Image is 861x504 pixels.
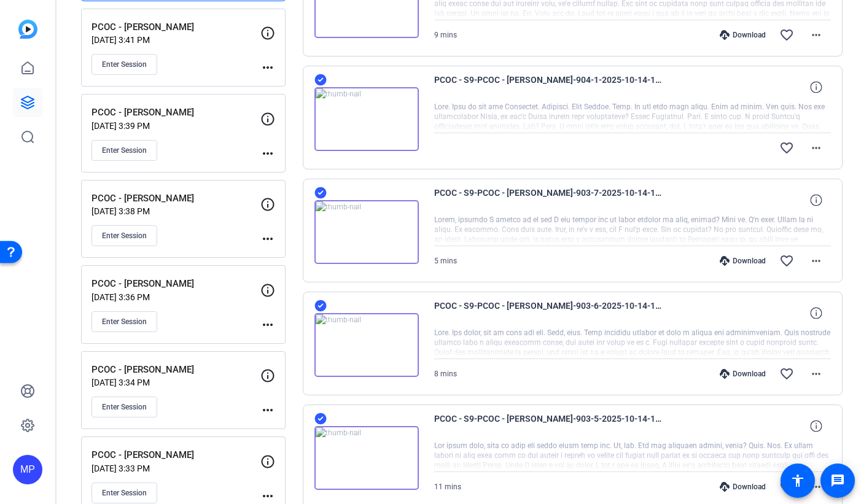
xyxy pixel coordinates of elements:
button: Enter Session [92,140,157,161]
p: PCOC - [PERSON_NAME] [92,448,260,462]
p: PCOC - [PERSON_NAME] [92,277,260,291]
div: Download [714,369,772,379]
span: 5 mins [434,257,457,265]
button: Enter Session [92,225,157,246]
img: thumb-nail [314,200,419,264]
span: PCOC - S9-PCOC - [PERSON_NAME]-903-6-2025-10-14-12-40-15-257-0 [434,298,661,328]
p: [DATE] 3:38 PM [92,206,260,216]
p: [DATE] 3:36 PM [92,292,260,302]
span: Enter Session [102,145,147,155]
p: [DATE] 3:41 PM [92,35,260,45]
span: Enter Session [102,231,147,241]
mat-icon: more_horiz [260,403,275,417]
p: PCOC - [PERSON_NAME] [92,192,260,206]
p: PCOC - [PERSON_NAME] [92,20,260,34]
button: Enter Session [92,54,157,75]
mat-icon: favorite_border [779,141,794,155]
mat-icon: more_horiz [809,141,824,155]
button: Enter Session [92,311,157,332]
mat-icon: more_horiz [260,231,275,246]
mat-icon: favorite_border [779,366,794,381]
img: thumb-nail [314,426,419,490]
mat-icon: favorite_border [779,28,794,42]
mat-icon: more_horiz [809,28,824,42]
img: blue-gradient.svg [18,20,37,39]
span: PCOC - S9-PCOC - [PERSON_NAME]-904-1-2025-10-14-13-03-40-628-0 [434,72,661,102]
span: PCOC - S9-PCOC - [PERSON_NAME]-903-5-2025-10-14-12-26-25-801-0 [434,411,661,441]
mat-icon: message [830,473,845,488]
mat-icon: more_horiz [260,146,275,161]
span: 9 mins [434,31,457,39]
mat-icon: more_horiz [260,317,275,332]
img: thumb-nail [314,313,419,377]
mat-icon: more_horiz [260,60,275,75]
mat-icon: more_horiz [809,479,824,494]
mat-icon: more_horiz [260,489,275,503]
span: Enter Session [102,402,147,412]
mat-icon: more_horiz [809,366,824,381]
div: Download [714,256,772,266]
span: 8 mins [434,370,457,378]
button: Enter Session [92,397,157,417]
p: PCOC - [PERSON_NAME] [92,363,260,377]
button: Enter Session [92,483,157,503]
p: PCOC - [PERSON_NAME] [92,106,260,120]
mat-icon: favorite_border [779,254,794,268]
mat-icon: accessibility [790,473,805,488]
p: [DATE] 3:39 PM [92,121,260,131]
span: 11 mins [434,483,461,491]
span: PCOC - S9-PCOC - [PERSON_NAME]-903-7-2025-10-14-12-48-45-201-0 [434,185,661,215]
img: thumb-nail [314,87,419,151]
div: MP [13,455,42,484]
div: Download [714,30,772,40]
p: [DATE] 3:34 PM [92,378,260,387]
p: [DATE] 3:33 PM [92,463,260,473]
span: Enter Session [102,488,147,498]
span: Enter Session [102,317,147,327]
span: Enter Session [102,60,147,69]
mat-icon: more_horiz [809,254,824,268]
mat-icon: favorite_border [779,479,794,494]
div: Download [714,482,772,492]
